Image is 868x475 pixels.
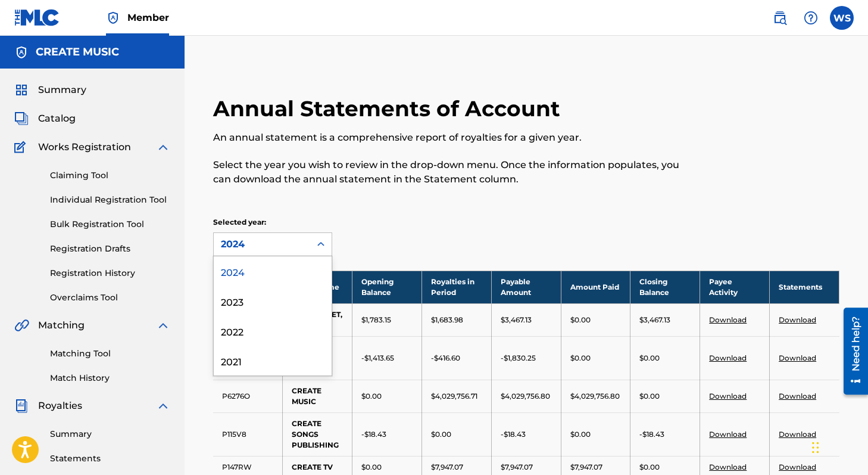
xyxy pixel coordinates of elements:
p: $3,467.13 [639,315,670,325]
p: Select the year you wish to review in the drop-down menu. Once the information populates, you can... [213,158,695,187]
p: $1,783.15 [361,315,391,325]
p: $4,029,756.71 [431,391,477,402]
img: expand [156,140,170,154]
p: An annual statement is a comprehensive report of royalties for a given year. [213,131,695,145]
a: Download [779,462,816,471]
td: P115V8 [213,412,283,456]
a: Download [709,353,747,362]
a: Public Search [768,6,792,30]
span: Member [127,11,169,24]
a: SummarySummary [14,83,86,97]
a: Registration Drafts [50,243,170,255]
img: expand [156,318,170,333]
a: Download [779,392,816,401]
th: Payee Activity [700,271,770,303]
p: $3,467.13 [501,315,532,325]
a: Match History [50,372,170,384]
td: CREATE MUSIC [283,380,352,412]
p: $7,947.07 [431,462,463,473]
th: Closing Balance [630,271,700,303]
img: Catalog [14,111,29,126]
img: search [773,11,787,25]
div: 2024 [221,237,303,252]
a: CatalogCatalog [14,111,76,126]
span: Matching [38,318,85,333]
div: 2024 [214,256,332,286]
p: $0.00 [639,462,660,473]
p: $4,029,756.80 [501,391,550,402]
img: Accounts [14,45,29,60]
p: $0.00 [639,391,660,402]
a: Individual Registration Tool [50,194,170,206]
a: Statements [50,452,170,465]
p: $0.00 [570,353,591,364]
div: Drag [812,430,819,465]
p: Selected year: [213,217,332,228]
p: $0.00 [639,353,660,364]
th: Statements [770,271,839,303]
span: Summary [38,83,86,97]
a: Bulk Registration Tool [50,218,170,231]
a: Registration History [50,267,170,280]
a: Summary [50,428,170,440]
div: Help [799,6,823,30]
p: -$18.43 [361,429,386,440]
a: Download [779,315,816,324]
a: Matching Tool [50,347,170,360]
img: expand [156,399,170,413]
img: Royalties [14,399,29,413]
a: Download [779,353,816,362]
th: Opening Balance [352,271,422,303]
a: Download [709,315,747,324]
p: $0.00 [361,391,382,402]
h2: Annual Statements of Account [213,95,566,122]
td: P6276O [213,380,283,412]
td: CREATE SONGS PUBLISHING [283,412,352,456]
img: MLC Logo [14,9,60,26]
p: -$18.43 [501,429,526,440]
img: help [804,11,818,25]
p: $7,947.07 [501,462,533,473]
a: Download [779,430,816,439]
iframe: Resource Center [835,303,868,399]
img: Top Rightsholder [106,11,120,25]
div: 2021 [214,346,332,375]
div: 2022 [214,316,332,346]
img: Works Registration [14,140,30,154]
a: Overclaims Tool [50,291,170,304]
p: $0.00 [570,315,591,325]
a: Claiming Tool [50,169,170,182]
p: -$1,830.25 [501,353,536,364]
div: 2023 [214,286,332,316]
p: -$18.43 [639,429,664,440]
a: Download [709,430,747,439]
p: $0.00 [431,429,451,440]
p: -$1,413.65 [361,353,394,364]
img: Summary [14,83,29,97]
th: Payable Amount [491,271,561,303]
div: User Menu [830,6,854,30]
span: Catalog [38,111,76,126]
img: Matching [14,318,29,333]
th: Royalties in Period [421,271,491,303]
th: Amount Paid [561,271,630,303]
p: $7,947.07 [570,462,602,473]
span: Works Registration [38,140,131,154]
p: $0.00 [570,429,591,440]
p: $4,029,756.80 [570,391,620,402]
p: -$416.60 [431,353,460,364]
iframe: Chat Widget [808,418,868,475]
a: Download [709,392,747,401]
p: $0.00 [361,462,382,473]
h5: CREATE MUSIC [36,45,119,59]
span: Royalties [38,399,82,413]
a: Download [709,462,747,471]
p: $1,683.98 [431,315,463,325]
